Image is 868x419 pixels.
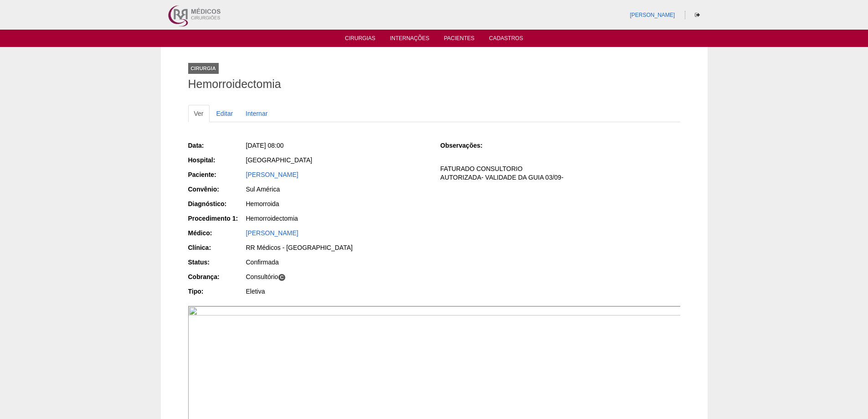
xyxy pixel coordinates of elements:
[390,35,430,44] a: Internações
[188,170,245,179] div: Paciente:
[444,35,474,44] a: Pacientes
[188,228,245,238] div: Médico:
[246,287,428,296] div: Eletiva
[246,142,284,149] span: [DATE] 08:00
[240,105,273,122] a: Internar
[440,165,680,182] p: FATURADO CONSULTORIO AUTORIZADA- VALIDADE DA GUIA 03/09-
[188,287,245,296] div: Tipo:
[188,185,245,194] div: Convênio:
[211,105,239,122] a: Editar
[246,258,428,267] div: Confirmada
[188,63,219,74] div: Cirurgia
[278,274,286,281] span: C
[246,155,428,165] div: [GEOGRAPHIC_DATA]
[489,35,523,44] a: Cadastros
[188,78,680,90] h1: Hemorroidectomia
[345,35,375,44] a: Cirurgias
[440,141,497,150] div: Observações:
[188,105,210,122] a: Ver
[246,171,298,178] a: [PERSON_NAME]
[246,229,298,237] a: [PERSON_NAME]
[188,199,245,208] div: Diagnóstico:
[246,185,428,194] div: Sul América
[630,12,675,18] a: [PERSON_NAME]
[246,214,428,223] div: Hemorroidectomia
[246,199,428,208] div: Hemorroida
[188,272,245,281] div: Cobrança:
[695,12,700,18] i: Sair
[188,243,245,252] div: Clínica:
[246,272,428,281] div: Consultório
[246,243,428,252] div: RR Médicos - [GEOGRAPHIC_DATA]
[188,155,245,165] div: Hospital:
[188,258,245,267] div: Status:
[188,214,245,223] div: Procedimento 1:
[188,141,245,150] div: Data:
